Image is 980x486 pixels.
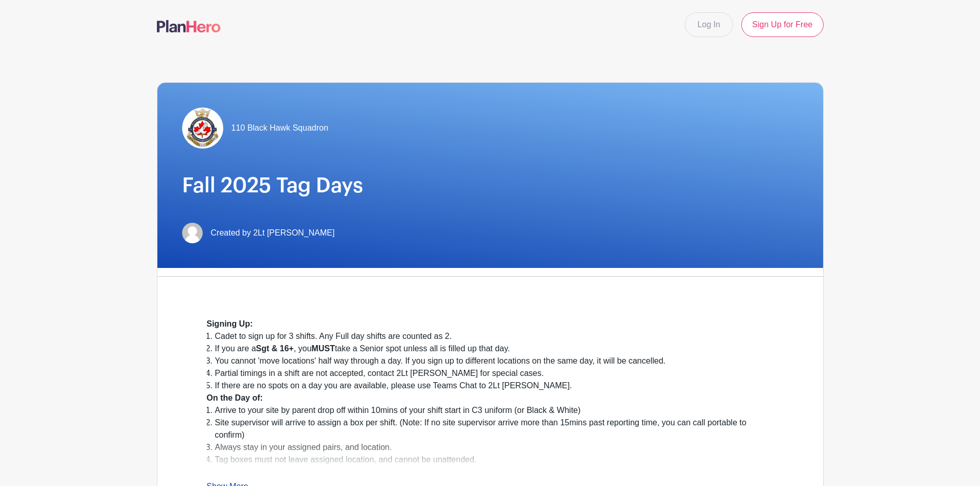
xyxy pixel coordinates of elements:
a: Log In [685,12,733,37]
li: Always stay in your assigned pairs, and location. [215,441,774,454]
a: Sign Up for Free [741,12,823,37]
li: If you are a , you take a Senior spot unless all is filled up that day. [215,343,774,355]
li: Partial timings in a shift are not accepted, contact 2Lt [PERSON_NAME] for special cases. [215,367,774,380]
img: default-ce2991bfa6775e67f084385cd625a349d9dcbb7a52a09fb2fda1e96e2d18dcdb.png [182,223,203,243]
li: You must sign out with site supervisors at end of each shift. [215,466,774,478]
strong: Signing Up: [207,319,253,328]
li: Cadet to sign up for 3 shifts. Any Full day shifts are counted as 2. [215,330,774,343]
strong: MUST [312,344,335,353]
li: Tag boxes must not leave assigned location, and cannot be unattended. [215,454,774,466]
li: If there are no spots on a day you are available, please use Teams Chat to 2Lt [PERSON_NAME]. [215,380,774,392]
h1: Fall 2025 Tag Days [182,173,798,198]
strong: Sgt & 16+ [256,344,294,353]
img: logo-507f7623f17ff9eddc593b1ce0a138ce2505c220e1c5a4e2b4648c50719b7d32.svg [157,20,221,32]
li: Arrive to your site by parent drop off within 10mins of your shift start in C3 uniform (or Black ... [215,404,774,417]
strong: On the Day of: [207,393,263,402]
span: 110 Black Hawk Squadron [231,122,329,134]
li: Site supervisor will arrive to assign a box per shift. (Note: If no site supervisor arrive more t... [215,417,774,441]
span: Created by 2Lt [PERSON_NAME] [211,227,335,239]
img: Sqn%20Crest.jpg [182,107,223,149]
li: You cannot 'move locations' half way through a day. If you sign up to different locations on the ... [215,355,774,367]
